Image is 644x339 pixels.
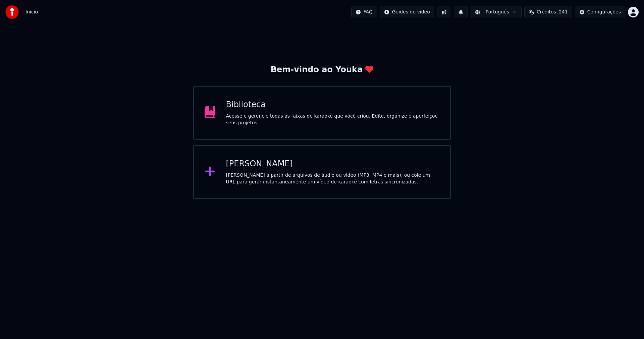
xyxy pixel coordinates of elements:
button: Créditos241 [524,6,572,18]
div: Bem-vindo ao Youka [271,65,373,75]
div: Acesse e gerencie todas as faixas de karaokê que você criou. Edite, organize e aperfeiçoe seus pr... [226,113,440,126]
img: youka [5,5,19,19]
span: 241 [559,9,568,15]
div: [PERSON_NAME] a partir de arquivos de áudio ou vídeo (MP3, MP4 e mais), ou cole um URL para gerar... [226,172,440,185]
span: Créditos [537,9,556,15]
button: Guides de vídeo [380,6,434,18]
button: FAQ [351,6,377,18]
span: Início [25,9,38,15]
button: Configurações [575,6,625,18]
div: [PERSON_NAME] [226,159,440,169]
div: Biblioteca [226,99,440,110]
div: Configurações [587,9,621,15]
nav: breadcrumb [25,9,38,15]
